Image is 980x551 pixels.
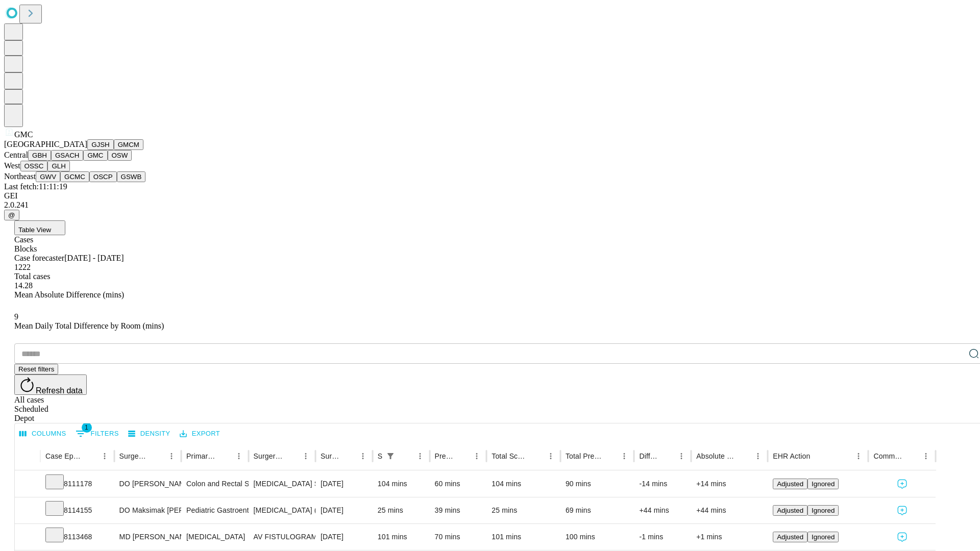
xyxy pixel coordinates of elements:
button: Menu [470,449,484,463]
div: 100 mins [566,524,629,550]
button: Sort [217,449,232,463]
div: Case Epic Id [45,452,82,460]
div: 104 mins [492,471,555,497]
div: 69 mins [566,497,629,523]
span: [GEOGRAPHIC_DATA] [4,140,87,148]
button: OSCP [89,171,117,182]
button: @ [4,210,19,220]
button: OSSC [20,161,48,171]
div: Predicted In Room Duration [435,452,455,460]
div: 25 mins [378,497,425,523]
button: Menu [232,449,246,463]
button: Menu [413,449,427,463]
div: Difference [639,452,659,460]
span: Table View [18,226,51,234]
button: Table View [14,220,65,235]
div: Total Predicted Duration [566,452,602,460]
div: 90 mins [566,471,629,497]
div: 25 mins [492,497,555,523]
div: Surgery Date [321,452,340,460]
div: +44 mins [696,497,763,523]
span: @ [8,211,15,219]
button: Sort [904,449,919,463]
div: EHR Action [773,452,810,460]
div: [MEDICAL_DATA] (EGD), FLEXIBLE, TRANSORAL, DIAGNOSTIC [254,497,310,523]
div: Total Scheduled Duration [492,452,528,460]
button: Ignored [807,505,839,516]
button: Menu [851,449,866,463]
div: [DATE] [321,471,367,497]
button: GSWB [117,171,146,182]
button: GMCM [114,139,143,150]
div: Absolute Difference [696,452,736,460]
div: 101 mins [492,524,555,550]
div: Colon and Rectal Surgery [186,471,243,497]
button: Reset filters [14,364,58,374]
button: Sort [737,449,751,463]
div: -14 mins [639,471,686,497]
button: OSW [108,150,132,161]
button: Expand [20,475,35,493]
button: GJSH [87,139,114,150]
button: GBH [28,150,51,161]
span: 1222 [14,263,31,271]
button: Sort [811,449,825,463]
div: 8113468 [45,524,109,550]
button: Sort [399,449,413,463]
button: Expand [20,502,35,520]
div: Surgeon Name [119,452,149,460]
button: Select columns [17,426,69,442]
button: Sort [603,449,617,463]
span: [DATE] - [DATE] [64,254,124,262]
div: [MEDICAL_DATA] SKIN AND [MEDICAL_DATA] [254,471,310,497]
button: Sort [83,449,97,463]
span: GMC [14,130,33,139]
div: Primary Service [186,452,216,460]
div: 2.0.241 [4,201,976,210]
span: Case forecaster [14,254,64,262]
div: MD [PERSON_NAME] [PERSON_NAME] Md [119,524,176,550]
div: 70 mins [435,524,482,550]
div: DO Maksimak [PERSON_NAME] [119,497,176,523]
button: GSACH [51,150,83,161]
span: Mean Absolute Difference (mins) [14,290,124,299]
div: Pediatric Gastroenterology [186,497,243,523]
button: Menu [164,449,179,463]
button: Menu [299,449,313,463]
span: Ignored [812,533,835,541]
span: Last fetch: 11:11:19 [4,182,67,191]
div: DO [PERSON_NAME] [119,471,176,497]
button: Refresh data [14,374,87,395]
button: Menu [617,449,631,463]
button: Density [126,426,173,442]
div: AV FISTULOGRAM DIAGNOSTIC [254,524,310,550]
div: -1 mins [639,524,686,550]
button: Sort [660,449,674,463]
span: Total cases [14,272,50,281]
button: Adjusted [773,532,807,542]
div: [DATE] [321,524,367,550]
button: Sort [284,449,299,463]
button: Show filters [383,449,398,463]
button: Show filters [73,425,121,442]
button: Sort [150,449,164,463]
div: Comments [873,452,903,460]
span: 9 [14,312,18,321]
button: GLH [47,161,69,171]
span: Northeast [4,172,36,181]
div: [DATE] [321,497,367,523]
button: Menu [356,449,370,463]
button: Ignored [807,532,839,542]
span: Central [4,151,28,159]
span: Adjusted [777,480,803,488]
button: Adjusted [773,505,807,516]
div: 1 active filter [383,449,398,463]
div: Scheduled In Room Duration [378,452,382,460]
button: GCMC [60,171,89,182]
div: +1 mins [696,524,763,550]
div: 8114155 [45,497,109,523]
button: Expand [20,529,35,546]
span: Ignored [812,480,835,488]
button: Export [177,426,223,442]
span: Adjusted [777,507,803,514]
